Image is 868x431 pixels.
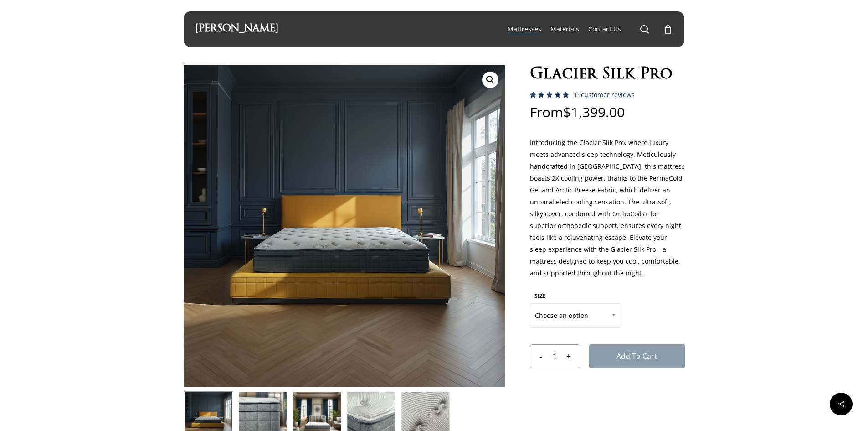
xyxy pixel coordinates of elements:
span: Rated out of 5 based on customer ratings [530,92,569,136]
span: Choose an option [530,306,621,325]
input: + [564,345,580,368]
span: $ [563,103,571,121]
label: SIZE [534,292,546,300]
bdi: 1,399.00 [563,103,625,121]
span: 19 [574,90,581,99]
span: 18 [530,92,539,107]
div: Rated 5.00 out of 5 [530,92,569,98]
a: Contact Us [588,25,621,34]
p: Introducing the Glacier Silk Pro, where luxury meets advanced sleep technology. Meticulously hand... [530,137,685,289]
input: - [530,345,546,368]
a: Mattresses [508,25,541,34]
span: Materials [550,25,579,33]
p: From [530,105,685,137]
span: Mattresses [508,25,541,33]
h1: Glacier Silk Pro [530,65,685,84]
a: Materials [550,25,579,34]
a: View full-screen image gallery [482,72,498,88]
nav: Main Menu [503,11,673,47]
a: 19customer reviews [574,91,635,99]
span: Contact Us [588,25,621,33]
button: Add to cart [589,344,685,368]
input: Product quantity [546,345,563,368]
span: Choose an option [530,303,621,328]
a: [PERSON_NAME] [195,24,278,34]
a: Cart [663,24,673,34]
